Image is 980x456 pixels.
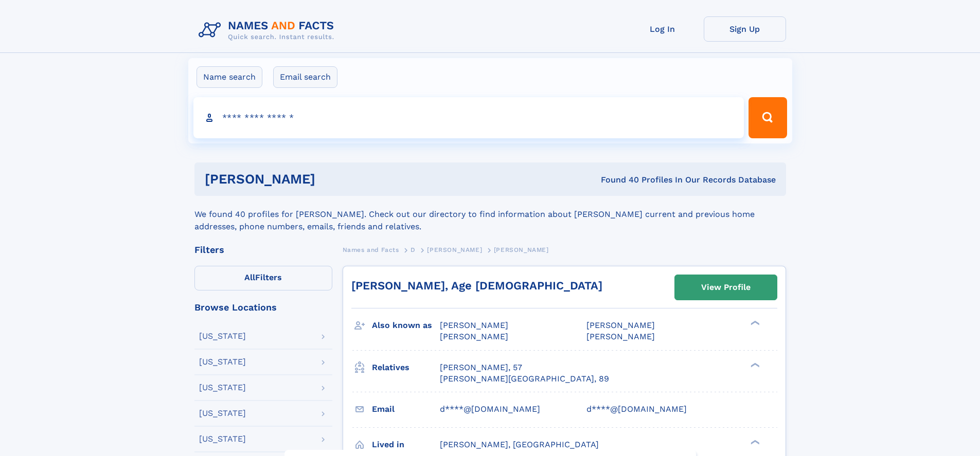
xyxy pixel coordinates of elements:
a: View Profile [675,275,777,300]
span: [PERSON_NAME], [GEOGRAPHIC_DATA] [440,440,599,449]
a: Names and Facts [343,243,399,256]
a: [PERSON_NAME], 57 [440,362,522,373]
h1: [PERSON_NAME] [205,173,458,186]
h3: Email [372,400,440,418]
div: [US_STATE] [199,332,246,340]
a: [PERSON_NAME], Age [DEMOGRAPHIC_DATA] [351,279,602,292]
a: Log In [621,16,704,42]
div: ❯ [748,320,760,326]
div: [US_STATE] [199,384,246,392]
span: [PERSON_NAME] [440,320,508,330]
label: Name search [197,66,262,88]
img: Logo Names and Facts [194,16,343,44]
a: D [411,243,416,256]
div: View Profile [701,276,751,299]
a: [PERSON_NAME] [427,243,482,256]
div: [US_STATE] [199,409,246,417]
label: Email search [273,66,337,88]
div: ❯ [748,439,760,445]
input: search input [193,97,744,138]
div: Found 40 Profiles In Our Records Database [458,174,776,186]
a: Sign Up [704,16,786,42]
h3: Also known as [372,317,440,334]
label: Filters [194,266,332,290]
span: D [411,246,416,253]
span: [PERSON_NAME] [586,320,655,330]
a: [PERSON_NAME][GEOGRAPHIC_DATA], 89 [440,373,609,385]
div: We found 40 profiles for [PERSON_NAME]. Check out our directory to find information about [PERSON... [194,196,786,233]
div: ❯ [748,361,760,368]
div: [US_STATE] [199,358,246,366]
div: Filters [194,245,332,254]
span: [PERSON_NAME] [586,332,655,341]
div: [US_STATE] [199,435,246,443]
span: All [244,272,255,282]
button: Search Button [749,97,787,138]
span: [PERSON_NAME] [494,246,549,253]
h3: Relatives [372,359,440,376]
span: [PERSON_NAME] [440,332,508,341]
h3: Lived in [372,436,440,453]
div: Browse Locations [194,303,332,312]
span: [PERSON_NAME] [427,246,482,253]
